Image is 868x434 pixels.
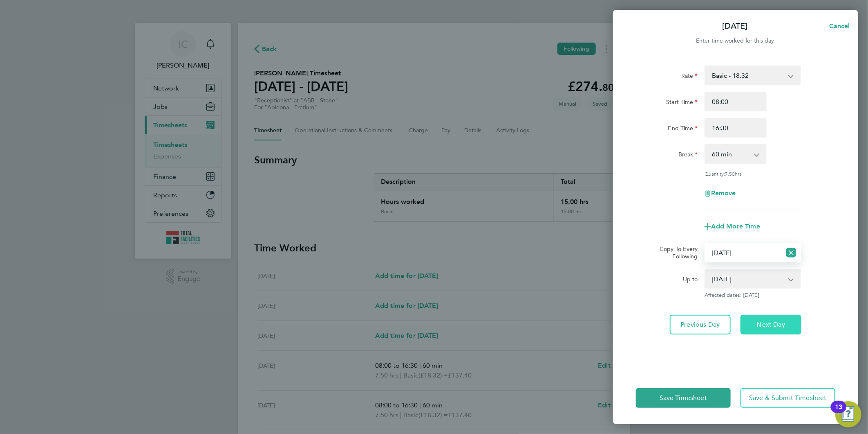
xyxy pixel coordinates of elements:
span: Add More Time [711,222,760,230]
button: Add More Time [705,223,760,230]
label: End Time [668,124,698,134]
button: Remove [705,190,736,197]
button: Next Day [740,315,801,335]
label: Start Time [666,98,698,108]
button: Save & Submit Timesheet [740,388,835,408]
div: Enter time worked for this day. [613,36,858,46]
label: Break [678,151,698,160]
div: 13 [835,407,842,418]
label: Up to [683,276,698,285]
span: Cancel [827,22,850,30]
button: Open Resource Center, 13 new notifications [835,401,861,427]
span: Save & Submit Timesheet [749,394,827,402]
span: 7.50 [725,170,735,177]
input: E.g. 18:00 [705,118,767,138]
button: Save Timesheet [636,388,731,408]
span: Affected dates: [DATE] [705,292,801,298]
input: E.g. 08:00 [705,92,767,111]
label: Copy To Every Following [653,245,698,260]
label: Rate [681,72,698,82]
span: Previous Day [681,321,720,329]
button: Cancel [816,18,858,34]
p: [DATE] [723,20,748,32]
button: Reset selection [786,244,796,262]
span: Remove [711,189,736,197]
div: Quantity: hrs [705,170,801,177]
span: Save Timesheet [660,394,707,402]
button: Previous Day [670,315,731,335]
span: Next Day [757,321,785,329]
